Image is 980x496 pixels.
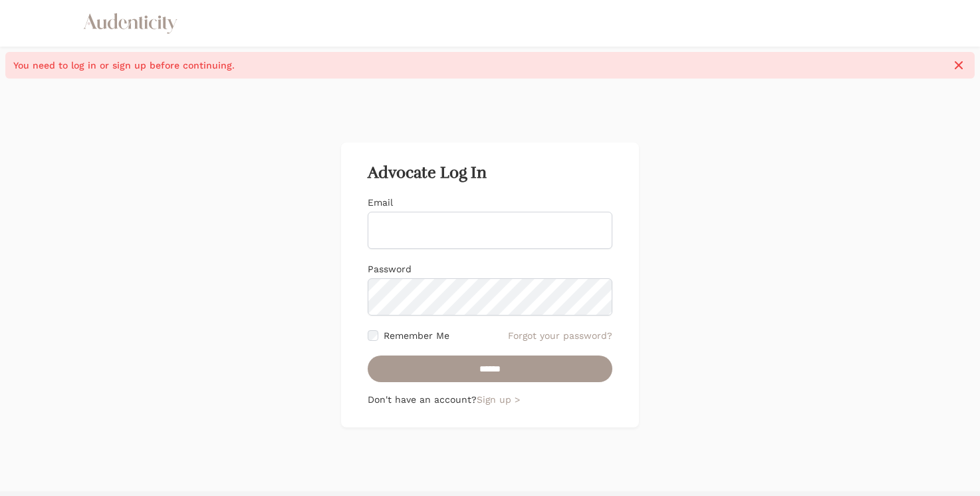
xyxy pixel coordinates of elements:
[368,197,393,208] label: Email
[508,329,612,342] a: Forgot your password?
[13,59,944,72] span: You need to log in or sign up before continuing.
[368,164,612,182] h2: Advocate Log In
[384,329,449,342] label: Remember Me
[477,394,520,405] a: Sign up >
[368,264,412,274] label: Password
[368,393,612,406] p: Don't have an account?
